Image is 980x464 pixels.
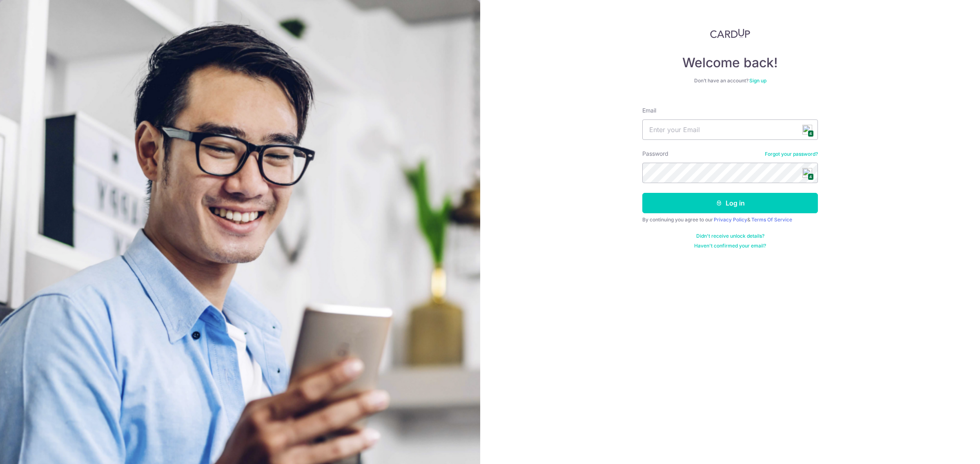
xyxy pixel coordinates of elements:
[751,217,792,223] a: Terms Of Service
[642,55,818,71] h4: Welcome back!
[808,130,814,137] span: 4
[808,173,814,180] span: 4
[765,151,818,157] a: Forgot your password?
[642,119,818,140] input: Enter your Email
[642,77,818,84] div: Don’t have an account?
[714,217,747,223] a: Privacy Policy
[694,243,766,249] a: Haven't confirmed your email?
[749,77,766,84] a: Sign up
[802,125,812,135] img: npw-badge-icon.svg
[642,106,656,115] label: Email
[642,193,818,213] button: Log in
[802,168,812,178] img: npw-badge-icon.svg
[642,150,668,158] label: Password
[710,29,750,38] img: CardUp Logo
[642,217,818,223] div: By continuing you agree to our &
[696,233,764,239] a: Didn't receive unlock details?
